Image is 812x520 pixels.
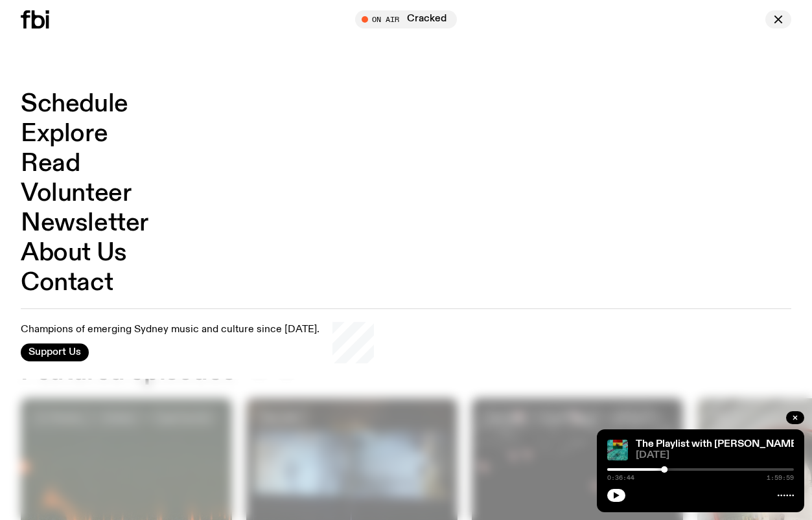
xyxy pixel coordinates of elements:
[21,324,319,337] p: Champions of emerging Sydney music and culture since [DATE].
[607,475,634,481] span: 0:36:44
[21,211,148,236] a: Newsletter
[21,241,127,266] a: About Us
[636,439,800,449] a: The Playlist with [PERSON_NAME]
[21,343,89,361] button: Support Us
[355,10,457,28] button: On AirCracked
[636,451,794,460] span: [DATE]
[21,181,131,206] a: Volunteer
[21,92,128,117] a: Schedule
[21,152,80,176] a: Read
[21,122,108,146] a: Explore
[21,271,113,295] a: Contact
[607,440,628,460] img: The poster for this episode of The Playlist. It features the album artwork for Amaarae's BLACK ST...
[29,346,81,358] span: Support Us
[767,475,794,481] span: 1:59:59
